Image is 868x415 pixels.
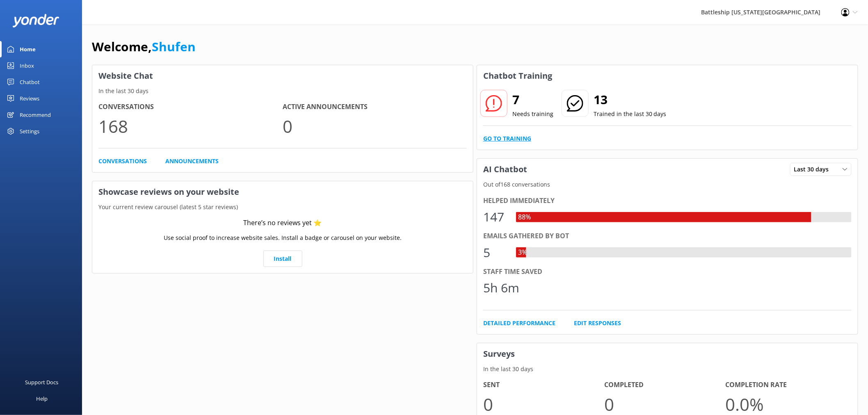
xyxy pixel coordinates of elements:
div: 3% [516,247,529,258]
h2: 13 [594,90,667,109]
p: Out of 168 conversations [477,180,858,189]
p: Needs training [512,109,553,119]
p: Trained in the last 30 days [594,109,667,119]
span: Last 30 days [794,165,834,174]
div: Helped immediately [483,196,852,206]
h1: Welcome, [92,37,196,57]
p: 168 [98,112,283,140]
div: Emails gathered by bot [483,231,852,242]
div: Staff time saved [483,267,852,277]
div: Inbox [20,57,34,74]
img: yonder-white-logo.png [12,14,59,27]
a: Shufen [152,38,196,55]
h4: Active Announcements [283,102,467,112]
div: Chatbot [20,74,40,90]
a: Conversations [98,157,147,166]
div: Support Docs [25,374,59,390]
h4: Completed [604,380,725,390]
h3: Website Chat [92,65,473,87]
div: 88% [516,212,533,223]
a: Announcements [165,157,219,166]
h3: Chatbot Training [477,65,558,87]
div: Reviews [20,90,39,107]
div: 5 [483,243,508,262]
h4: Conversations [98,102,283,112]
div: Recommend [20,107,51,123]
a: Edit Responses [574,319,621,328]
div: Home [20,41,36,57]
div: There’s no reviews yet ⭐ [244,218,322,228]
h3: Surveys [477,343,858,365]
div: Help [36,390,48,407]
h3: AI Chatbot [477,159,533,180]
p: 0 [283,112,467,140]
p: In the last 30 days [92,87,473,96]
h3: Showcase reviews on your website [92,181,473,203]
h4: Sent [483,380,604,390]
div: Settings [20,123,39,139]
h2: 7 [512,90,553,109]
p: Your current review carousel (latest 5 star reviews) [92,203,473,212]
a: Detailed Performance [483,319,555,328]
h4: Completion Rate [726,380,847,390]
a: Go to Training [483,134,531,143]
p: Use social proof to increase website sales. Install a badge or carousel on your website. [164,233,402,242]
div: 147 [483,207,508,227]
p: In the last 30 days [477,365,858,374]
div: 5h 6m [483,278,519,298]
a: Install [263,251,302,267]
